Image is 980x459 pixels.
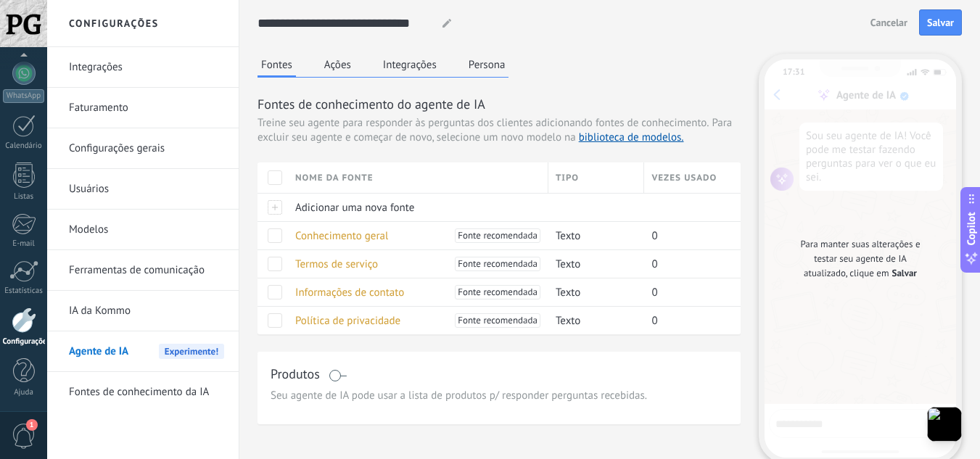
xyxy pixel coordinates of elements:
[919,9,962,36] button: Salvar
[69,88,224,128] a: Faturamento
[651,229,657,243] span: 0
[69,169,224,210] a: Usuários
[644,222,730,249] div: 0
[321,54,355,75] button: Ações
[379,54,440,75] button: Integrações
[47,47,239,88] li: Integrações
[864,12,914,33] button: Cancelar
[3,337,45,347] div: Configurações
[3,192,45,202] div: Listas
[3,286,45,296] div: Estatísticas
[3,141,45,151] div: Calendário
[69,291,224,331] a: IA da Kommo
[295,314,400,328] span: Política de privacidade
[69,372,224,413] a: Fontes de conhecimento da IA
[458,257,538,271] span: Fonte recomendada
[579,131,684,144] a: biblioteca de modelos.
[258,95,741,113] h3: Fontes de conhecimento do agente de IA
[548,162,644,193] div: Tipo
[964,212,979,245] span: Copilot
[295,286,404,299] span: Informações de contato
[47,250,239,291] li: Ferramentas de comunicação
[47,291,239,331] li: IA da Kommo
[458,228,538,243] span: Fonte recomendada
[3,89,44,103] div: WhatsApp
[651,314,657,328] span: 0
[556,257,580,271] span: Texto
[458,285,538,299] span: Fonte recomendada
[458,313,538,328] span: Fonte recomendada
[69,250,224,291] a: Ferramentas de comunicação
[548,307,638,334] div: Texto
[548,278,638,306] div: Texto
[69,128,224,169] a: Configurações gerais
[69,47,224,88] a: Integrações
[47,372,239,412] li: Fontes de conhecimento da IA
[271,389,728,403] span: Seu agente de IA pode usar a lista de produtos p/ responder perguntas recebidas.
[644,307,730,334] div: 0
[288,250,541,278] div: Termos de serviço
[159,344,224,359] span: Experimente!
[295,201,414,215] span: Adicionar uma nova fonte
[3,388,45,397] div: Ajuda
[47,169,239,210] li: Usuários
[548,250,638,278] div: Texto
[556,314,580,328] span: Texto
[556,286,580,299] span: Texto
[870,17,907,28] span: Cancelar
[258,116,732,144] span: Para excluir seu agente e começar de novo, selecione um novo modelo na
[258,54,296,78] button: Fontes
[26,419,38,431] span: 1
[644,250,730,278] div: 0
[271,365,320,383] h3: Produtos
[288,307,541,334] div: Política de privacidade
[47,331,239,372] li: Agente de IA
[651,286,657,299] span: 0
[288,162,548,193] div: Nome da fonte
[644,162,741,193] div: Vezes usado
[47,128,239,169] li: Configurações gerais
[556,229,580,243] span: Texto
[47,210,239,250] li: Modelos
[892,266,917,281] span: Salvar
[644,278,730,306] div: 0
[47,88,239,128] li: Faturamento
[548,222,638,249] div: Texto
[288,278,541,306] div: Informações de contato
[295,229,388,243] span: Conhecimento geral
[69,210,224,250] a: Modelos
[288,222,541,249] div: Conhecimento geral
[800,238,920,279] span: Para manter suas alterações e testar seu agente de IA atualizado, clique em
[69,331,128,372] span: Agente de IA
[295,257,378,271] span: Termos de serviço
[69,331,224,372] a: Agente de IAExperimente!
[651,257,657,271] span: 0
[258,116,709,131] span: Treine seu agente para responder às perguntas dos clientes adicionando fontes de conhecimento.
[927,17,954,28] span: Salvar
[465,54,509,75] button: Persona
[3,239,45,249] div: E-mail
